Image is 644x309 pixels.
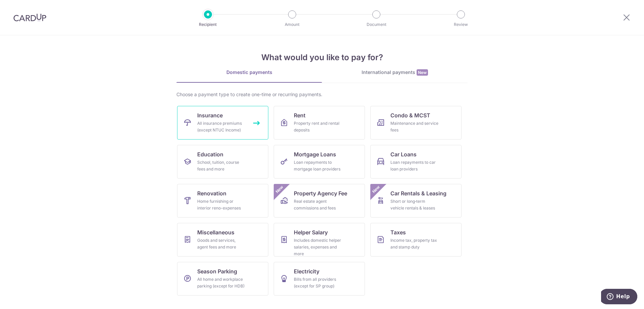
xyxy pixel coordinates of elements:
[390,159,439,172] div: Loan repayments to car loan providers
[390,237,439,250] div: Income tax, property tax and stamp duty
[390,111,430,119] span: Condo & MCST
[390,198,439,211] div: Short or long‑term vehicle rentals & leases
[390,189,446,197] span: Car Rentals & Leasing
[177,106,268,140] a: InsuranceAll insurance premiums (except NTUC Income)
[197,267,237,275] span: Season Parking
[371,184,382,195] span: New
[390,150,417,158] span: Car Loans
[197,228,234,236] span: Miscellaneous
[417,69,428,76] span: New
[197,111,223,119] span: Insurance
[274,106,365,140] a: RentProperty rent and rental deposits
[274,223,365,257] a: Helper SalaryIncludes domestic helper salaries, expenses and more
[176,91,468,98] div: Choose a payment type to create one-time or recurring payments.
[177,223,268,257] a: MiscellaneousGoods and services, agent fees and more
[267,21,317,28] p: Amount
[15,5,29,11] span: Help
[370,223,462,257] a: TaxesIncome tax, property tax and stamp duty
[176,51,468,64] h4: What would you like to pay for?
[197,120,246,133] div: All insurance premiums (except NTUC Income)
[294,111,306,119] span: Rent
[274,184,285,195] span: New
[294,159,342,172] div: Loan repayments to mortgage loan providers
[176,69,322,76] div: Domestic payments
[370,184,462,218] a: Car Rentals & LeasingShort or long‑term vehicle rentals & leasesNew
[197,198,246,211] div: Home furnishing or interior reno-expenses
[197,276,246,289] div: All home and workplace parking (except for HDB)
[601,289,637,306] iframe: Opens a widget where you can find more information
[177,145,268,179] a: EducationSchool, tuition, course fees and more
[294,276,342,289] div: Bills from all providers (except for SP group)
[390,228,406,236] span: Taxes
[197,150,223,158] span: Education
[197,189,226,197] span: Renovation
[274,145,365,179] a: Mortgage LoansLoan repayments to mortgage loan providers
[294,120,342,133] div: Property rent and rental deposits
[294,267,319,275] span: Electricity
[352,21,401,28] p: Document
[294,150,336,158] span: Mortgage Loans
[177,184,268,218] a: RenovationHome furnishing or interior reno-expenses
[197,237,246,250] div: Goods and services, agent fees and more
[294,237,342,257] div: Includes domestic helper salaries, expenses and more
[390,120,439,133] div: Maintenance and service fees
[370,145,462,179] a: Car LoansLoan repayments to car loan providers
[294,198,342,211] div: Real estate agent commissions and fees
[294,228,328,236] span: Helper Salary
[183,21,233,28] p: Recipient
[294,189,347,197] span: Property Agency Fee
[370,106,462,140] a: Condo & MCSTMaintenance and service fees
[436,21,486,28] p: Review
[274,262,365,296] a: ElectricityBills from all providers (except for SP group)
[274,184,365,218] a: Property Agency FeeReal estate agent commissions and feesNew
[177,262,268,296] a: Season ParkingAll home and workplace parking (except for HDB)
[13,13,46,22] img: CardUp
[197,159,246,172] div: School, tuition, course fees and more
[322,69,468,76] div: International payments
